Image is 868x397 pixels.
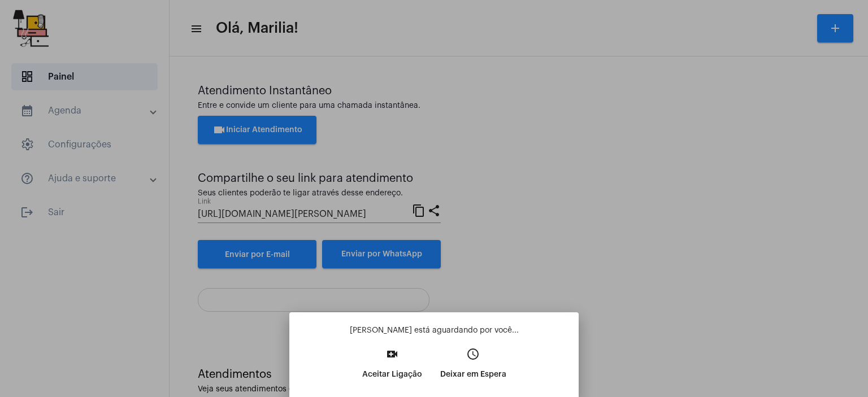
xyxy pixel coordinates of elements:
mat-icon: video_call [385,347,399,361]
mat-icon: access_time [466,347,480,361]
p: Deixar em Espera [440,364,506,385]
button: Deixar em Espera [431,344,515,392]
button: Aceitar Ligação [353,344,431,392]
p: [PERSON_NAME] está aguardando por você... [298,325,570,336]
p: Aceitar Ligação [362,364,422,385]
